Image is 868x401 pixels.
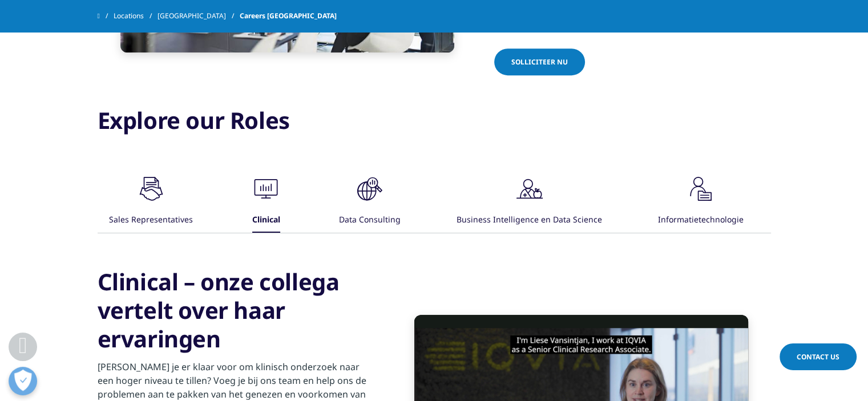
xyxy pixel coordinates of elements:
h3: Explore our Roles [98,106,771,143]
div: Data Consulting [339,208,401,233]
div: Sales Representatives [109,208,193,233]
div: Clinical [252,208,280,233]
a: Locations [114,6,158,26]
button: Sales Representatives [107,172,193,233]
h3: Clinical – onze collega vertelt over haar ervaringen [98,268,374,353]
div: Business Intelligence en Data Science [457,208,602,233]
button: Data Consulting [337,172,401,233]
button: Clinical [247,172,283,233]
button: Voorkeuren openen [9,367,37,395]
button: Informatietechnologie [656,172,744,233]
span: Contact Us [797,352,839,362]
span: Solliciteer nu [511,57,568,67]
a: [GEOGRAPHIC_DATA] [158,6,240,26]
a: Contact Us [780,343,857,370]
button: Business Intelligence en Data Science [455,172,602,233]
div: Informatietechnologie [658,208,744,233]
a: Solliciteer nu [494,48,585,75]
span: Careers [GEOGRAPHIC_DATA] [240,6,337,26]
